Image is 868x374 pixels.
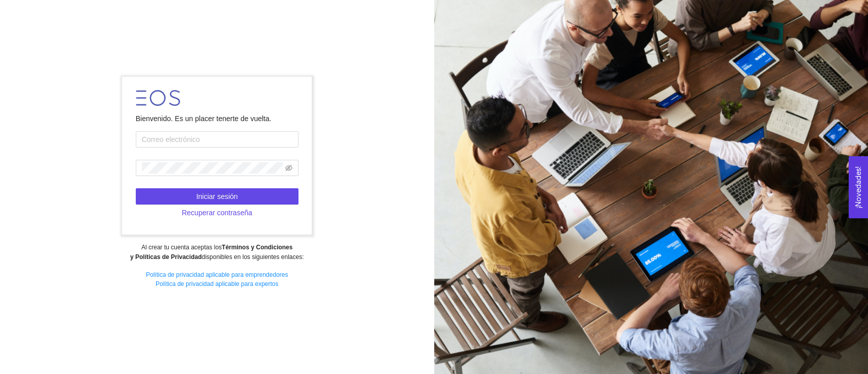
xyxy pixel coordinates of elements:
a: Política de privacidad aplicable para expertos [156,280,278,287]
button: Recuperar contraseña [136,205,298,221]
div: Al crear tu cuenta aceptas los disponibles en los siguientes enlaces: [7,243,427,262]
img: LOGO [136,90,180,106]
button: Iniciar sesión [136,188,298,205]
a: Recuperar contraseña [136,209,298,217]
strong: Términos y Condiciones y Políticas de Privacidad [130,244,292,261]
div: Bienvenido. Es un placer tenerte de vuelta. [136,113,298,124]
span: Recuperar contraseña [182,207,252,218]
button: Open Feedback Widget [849,156,868,218]
span: Iniciar sesión [196,191,238,202]
a: Política de privacidad aplicable para emprendedores [146,271,288,278]
input: Correo electrónico [136,131,298,148]
span: eye-invisible [285,164,292,171]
